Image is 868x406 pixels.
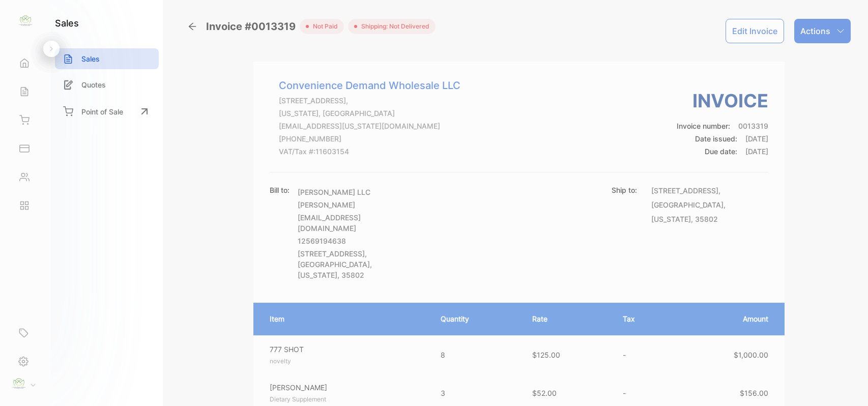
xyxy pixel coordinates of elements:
[357,22,429,31] span: Shipping: Not Delivered
[279,78,460,93] p: Convenience Demand Wholesale LLC
[298,187,415,197] p: [PERSON_NAME] LLC
[55,74,159,95] a: Quotes
[270,395,422,404] p: Dietary Supplement
[612,185,637,195] p: Ship to:
[532,351,560,359] span: $125.00
[800,25,830,37] p: Actions
[270,313,420,324] p: Item
[279,121,460,131] p: [EMAIL_ADDRESS][US_STATE][DOMAIN_NAME]
[270,185,290,195] p: Bill to:
[270,344,422,355] p: 777 SHOT
[55,48,159,69] a: Sales
[279,133,460,144] p: [PHONE_NUMBER]
[623,388,663,398] p: -
[651,186,718,195] span: [STREET_ADDRESS]
[11,376,26,391] img: profile
[532,313,602,324] p: Rate
[18,13,33,28] img: logo
[279,108,460,119] p: [US_STATE], [GEOGRAPHIC_DATA]
[298,236,415,246] p: 12569194638
[206,19,300,34] span: Invoice #0013319
[691,215,718,223] span: , 35802
[623,350,663,360] p: -
[532,389,557,397] span: $52.00
[81,79,106,90] p: Quotes
[55,16,79,30] h1: sales
[794,19,851,43] button: Actions
[677,87,768,114] h3: Invoice
[270,382,422,393] p: [PERSON_NAME]
[705,147,737,156] span: Due date:
[298,249,365,258] span: [STREET_ADDRESS]
[623,313,663,324] p: Tax
[81,106,123,117] p: Point of Sale
[298,199,415,210] p: [PERSON_NAME]
[270,357,422,366] p: novelty
[825,363,868,406] iframe: LiveChat chat widget
[684,313,768,324] p: Amount
[309,22,338,31] span: not paid
[337,271,364,279] span: , 35802
[738,122,768,130] span: 0013319
[677,122,730,130] span: Invoice number:
[279,146,460,157] p: VAT/Tax #: 11603154
[441,388,512,398] p: 3
[745,134,768,143] span: [DATE]
[441,350,512,360] p: 8
[740,389,768,397] span: $156.00
[298,212,415,234] p: [EMAIL_ADDRESS][DOMAIN_NAME]
[734,351,768,359] span: $1,000.00
[695,134,737,143] span: Date issued:
[726,19,784,43] button: Edit Invoice
[81,53,100,64] p: Sales
[441,313,512,324] p: Quantity
[279,95,460,106] p: [STREET_ADDRESS],
[55,100,159,123] a: Point of Sale
[745,147,768,156] span: [DATE]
